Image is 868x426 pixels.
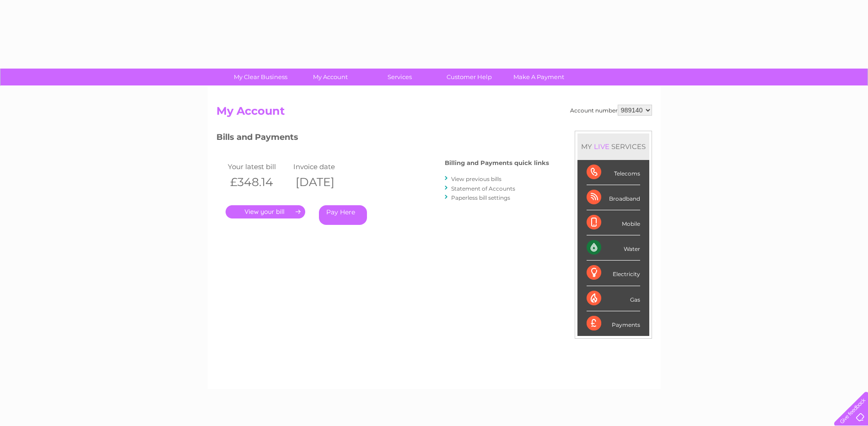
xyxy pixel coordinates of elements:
[587,160,640,185] div: Telecoms
[319,205,367,225] a: Pay Here
[587,286,640,311] div: Gas
[226,205,305,218] a: .
[451,194,510,201] a: Paperless bill settings
[592,142,611,151] div: LIVE
[451,185,515,192] a: Statement of Accounts
[216,105,652,122] h2: My Account
[226,160,291,173] td: Your latest bill
[292,69,368,85] a: My Account
[291,160,357,173] td: Invoice date
[216,131,549,147] h3: Bills and Payments
[223,69,298,85] a: My Clear Business
[587,185,640,210] div: Broadband
[445,160,549,166] h4: Billing and Payments quick links
[431,69,507,85] a: Customer Help
[587,210,640,235] div: Mobile
[577,133,649,160] div: MY SERVICES
[501,69,577,85] a: Make A Payment
[587,235,640,261] div: Water
[570,105,652,116] div: Account number
[587,261,640,286] div: Electricity
[587,311,640,336] div: Payments
[226,173,291,192] th: £348.14
[362,69,437,85] a: Services
[291,173,357,192] th: [DATE]
[451,176,501,182] a: View previous bills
